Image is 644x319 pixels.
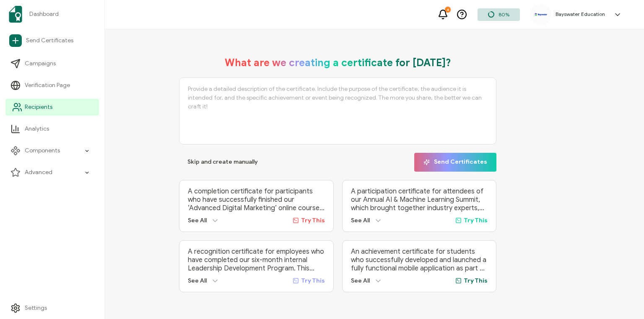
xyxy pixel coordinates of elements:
p: An achievement certificate for students who successfully developed and launched a fully functiona... [351,247,488,273]
a: Verification Page [5,77,99,94]
a: Campaigns [5,55,99,72]
button: Skip and create manually [179,153,266,172]
button: Send Certificates [414,153,496,172]
span: See All [188,277,207,284]
a: Dashboard [5,3,99,26]
span: Send Certificates [26,36,73,45]
p: A participation certificate for attendees of our Annual AI & Machine Learning Summit, which broug... [351,187,488,212]
img: sertifier-logomark-colored.svg [9,6,22,23]
span: Skip and create manually [187,159,258,165]
span: Try This [301,277,325,284]
a: Settings [5,300,99,316]
p: A recognition certificate for employees who have completed our six-month internal Leadership Deve... [188,247,325,273]
span: Analytics [25,125,49,133]
span: Recipients [25,103,52,111]
span: Try This [301,217,325,224]
span: See All [188,217,207,224]
div: 4 [445,7,451,13]
span: See All [351,217,370,224]
span: Try This [464,277,488,284]
a: Send Certificates [5,31,99,50]
h1: What are we creating a certificate for [DATE]? [225,57,451,69]
p: A completion certificate for participants who have successfully finished our ‘Advanced Digital Ma... [188,187,325,212]
span: Send Certificates [423,159,487,165]
a: Recipients [5,99,99,116]
img: e421b917-46e4-4ebc-81ec-125abdc7015c.png [535,13,547,16]
h5: Bayswater Education [556,11,605,17]
span: Dashboard [29,10,59,18]
span: Verification Page [25,81,70,90]
span: Components [25,147,60,155]
span: Settings [25,304,47,312]
span: See All [351,277,370,284]
span: Advanced [25,168,52,177]
span: 80% [499,11,509,18]
a: Analytics [5,121,99,137]
span: Try This [464,217,488,224]
span: Campaigns [25,59,56,68]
